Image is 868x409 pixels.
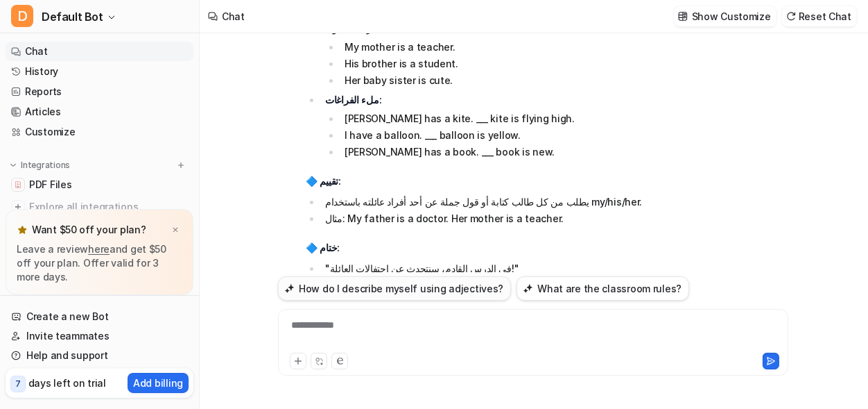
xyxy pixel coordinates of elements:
[340,144,711,160] li: [PERSON_NAME] has a book. ___ book is new.
[29,178,71,192] span: PDF Files
[128,373,189,393] button: Add billing
[133,376,183,390] p: Add billing
[6,62,193,81] a: History
[171,226,180,235] img: x
[28,376,106,390] p: days left on trial
[17,224,28,235] img: star
[6,122,193,142] a: Customize
[321,210,711,227] li: مثال: My father is a doctor. Her mother is a teacher.
[6,158,74,172] button: Integrations
[674,6,776,26] button: Show Customize
[306,174,711,188] h4: 🔷 تقييم:
[340,39,711,56] li: My mother is a teacher.
[782,6,857,26] button: Reset Chat
[517,276,689,301] button: What are the classroom rules?
[340,127,711,144] li: I have a balloon. ___ balloon is yellow.
[6,346,193,365] a: Help and support
[15,378,21,390] p: 7
[6,82,193,101] a: Reports
[88,243,110,255] a: here
[8,160,18,170] img: expand menu
[6,175,193,194] a: PDF FilesPDF Files
[6,42,193,61] a: Chat
[222,9,245,24] div: Chat
[6,197,193,217] a: Explore all integrations
[6,307,193,326] a: Create a new Bot
[692,9,771,24] p: Show Customize
[11,200,25,214] img: explore all integrations
[176,160,186,170] img: menu_add.svg
[340,110,711,127] li: [PERSON_NAME] has a kite. ___ kite is flying high.
[6,326,193,346] a: Invite teammates
[678,11,688,22] img: customize
[42,7,103,26] span: Default Bot
[325,22,377,34] strong: تراكيب لغوية:
[278,276,511,301] button: How do I describe myself using adjectives?
[325,94,381,106] strong: ملء الفراغات:
[306,241,711,255] h4: 🔷 ختام:
[14,181,22,189] img: PDF Files
[321,194,711,210] li: يطلب من كل طالب كتابة أو قول جملة عن أحد أفراد عائلته باستخدام my/his/her.
[786,11,796,22] img: reset
[11,5,33,27] span: D
[340,56,711,72] li: His brother is a student.
[29,196,188,218] span: Explore all integrations
[17,242,182,284] p: Leave a review and get $50 off your plan. Offer valid for 3 more days.
[6,102,193,122] a: Articles
[321,260,711,277] li: "في الدرس القادم، سنتحدث عن احتفالات العائلة!"
[32,223,146,237] p: Want $50 off your plan?
[340,72,711,89] li: Her baby sister is cute.
[21,160,70,171] p: Integrations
